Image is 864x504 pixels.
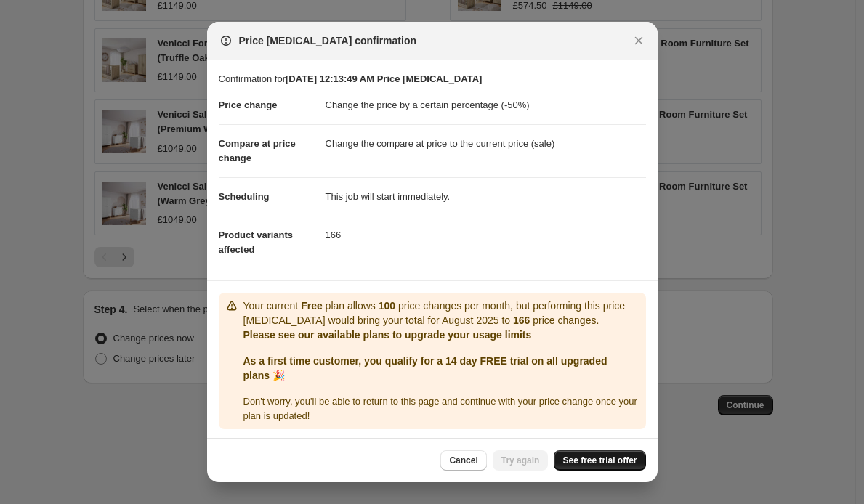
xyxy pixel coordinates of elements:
dd: Change the compare at price to the current price (sale) [326,124,646,163]
b: As a first time customer, you qualify for a 14 day FREE trial on all upgraded plans 🎉 [243,355,607,381]
dd: This job will start immediately. [326,177,646,216]
b: Free [301,300,323,312]
button: Close [629,31,649,51]
a: See free trial offer [554,450,645,471]
b: 100 [379,300,395,312]
p: Confirmation for [219,72,646,86]
span: Price [MEDICAL_DATA] confirmation [239,33,417,48]
span: Product variants affected [219,229,294,255]
span: Cancel [449,455,477,466]
span: See free trial offer [562,455,637,466]
dd: 166 [326,216,646,254]
button: Cancel [440,450,486,471]
p: Please see our available plans to upgrade your usage limits [243,328,640,342]
span: Compare at price change [219,138,296,163]
span: Scheduling [219,191,270,202]
dd: Change the price by a certain percentage (-50%) [326,86,646,124]
b: 166 [513,314,530,326]
span: Don ' t worry, you ' ll be able to return to this page and continue with your price change once y... [243,396,637,421]
span: Price change [219,99,278,110]
b: [DATE] 12:13:49 AM Price [MEDICAL_DATA] [286,73,482,84]
p: Your current plan allows price changes per month, but performing this price [MEDICAL_DATA] would ... [243,298,640,328]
